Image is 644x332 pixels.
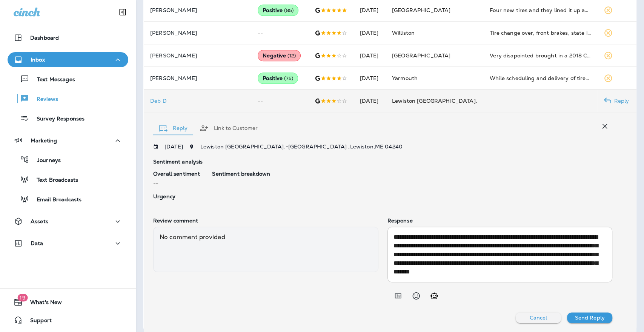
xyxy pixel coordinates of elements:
div: Four new tires and they lined it up and it works beautiful. [490,6,591,14]
button: Link to Customer [194,114,264,142]
p: Response [387,218,613,224]
button: Reviews [8,91,128,107]
p: Email Broadcasts [29,196,81,204]
span: What's New [23,299,62,308]
td: [DATE] [354,90,386,112]
button: Assets [8,214,128,229]
button: Journeys [8,152,128,168]
p: Deb D [150,98,246,104]
p: Dashboard [30,35,59,41]
p: Send Reply [575,315,604,321]
button: Reply [153,114,194,142]
span: 19 [17,294,28,301]
span: [GEOGRAPHIC_DATA] [392,7,450,14]
p: Text Messages [29,76,75,83]
td: [DATE] [354,22,386,44]
p: [DATE] [164,144,183,150]
p: Survey Responses [29,116,85,123]
p: Sentiment breakdown [212,171,612,177]
p: Journeys [29,157,61,164]
span: ( 75 ) [284,75,293,82]
button: Marketing [8,133,128,148]
p: [PERSON_NAME] [150,75,246,81]
p: Review comment [153,218,378,224]
div: Tire change over, front brakes, state inspection [490,29,591,37]
td: [DATE] [354,44,386,67]
p: [PERSON_NAME] [150,7,246,13]
button: Collapse Sidebar [112,5,133,20]
span: ( 85 ) [284,7,294,14]
div: No comment provided [153,227,378,272]
button: Text Broadcasts [8,171,128,187]
td: [DATE] [354,67,386,90]
span: Lewiston [GEOGRAPHIC_DATA]. [392,97,477,104]
p: Reply [611,98,629,104]
p: [PERSON_NAME] [150,30,246,36]
p: [PERSON_NAME] [150,53,246,59]
button: Inbox [8,52,128,67]
p: Sentiment analysis [153,159,612,165]
div: -- [153,171,200,187]
button: Data [8,236,128,251]
p: Inbox [31,57,45,63]
button: 19What's New [8,295,128,310]
button: Text Messages [8,71,128,87]
span: [GEOGRAPHIC_DATA] [392,52,450,59]
p: Marketing [31,137,57,144]
button: Support [8,313,128,328]
p: Overall sentiment [153,171,200,177]
div: Positive [258,5,298,16]
td: -- [252,22,309,44]
p: Reviews [29,96,58,103]
span: Williston [392,29,415,36]
div: Negative [258,50,301,61]
button: Add in a premade template [390,288,406,303]
span: Lewiston [GEOGRAPHIC_DATA]. - [GEOGRAPHIC_DATA] , Lewiston , ME 04240 [200,143,403,150]
p: Data [31,240,43,246]
p: Cancel [530,315,547,321]
button: Dashboard [8,30,128,45]
span: Support [23,317,52,326]
button: Cancel [516,312,561,323]
button: Email Broadcasts [8,191,128,207]
span: Yarmouth [392,75,418,82]
button: Send Reply [567,312,612,323]
button: Survey Responses [8,110,128,126]
div: Very disapointed brought in a 2018 Chevy 3500 Express for a balance and rotation having 2 tires l... [490,52,591,59]
p: Urgency [153,193,200,199]
div: Click to view Customer Drawer [150,98,246,104]
td: -- [252,90,309,112]
div: While scheduling and delivery of tires got messed up and required me to have to reschedule and re... [490,74,591,82]
button: Select an emoji [409,288,424,303]
p: Text Broadcasts [29,177,78,184]
p: Assets [31,218,48,224]
button: Generate AI response [427,288,442,303]
div: Positive [258,73,298,84]
span: ( 12 ) [287,53,296,59]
